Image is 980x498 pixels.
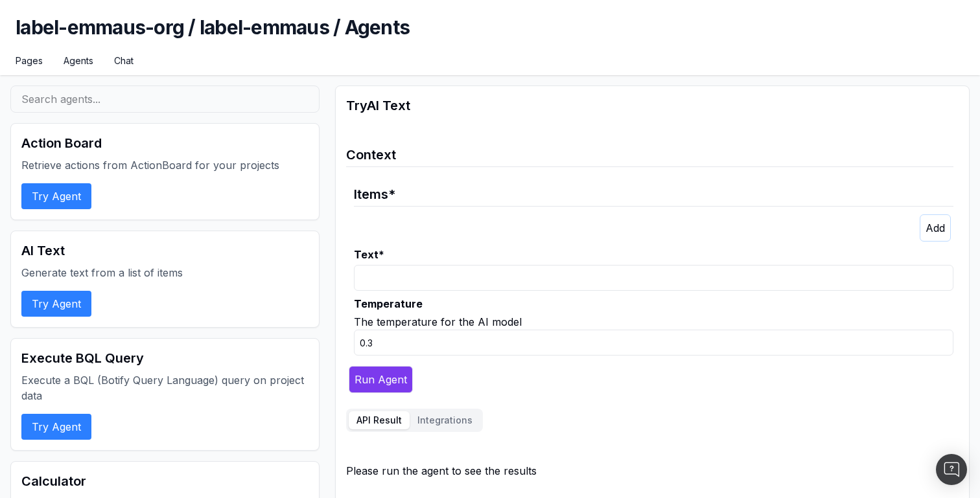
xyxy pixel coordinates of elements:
p: Generate text from a list of items [21,265,309,280]
div: Open Intercom Messenger [936,454,967,485]
h2: Calculator [21,472,309,490]
button: Run Agent [349,366,413,393]
h2: AI Text [21,242,309,260]
button: Add [920,214,951,242]
h1: label-emmaus-org / label-emmaus / Agents [16,16,964,54]
div: The temperature for the AI model [354,314,953,330]
h2: Action Board [21,134,309,152]
p: Execute a BQL (Botify Query Language) query on project data [21,372,309,403]
label: Text [354,247,953,262]
h2: Try AI Text [346,96,959,115]
button: Try Agent [21,183,91,209]
a: Chat [114,54,134,67]
button: Try Agent [21,291,91,317]
label: Temperature [354,296,953,311]
div: Please run the agent to see the results [346,463,959,479]
h2: Execute BQL Query [21,349,309,367]
button: Integrations [410,411,480,429]
a: Agents [64,54,93,67]
legend: Context [346,135,953,167]
button: API Result [349,411,410,429]
button: Try Agent [21,414,91,440]
legend: Items [354,175,953,207]
p: Retrieve actions from ActionBoard for your projects [21,157,309,173]
a: Pages [16,54,43,67]
input: Search agents... [10,85,320,113]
